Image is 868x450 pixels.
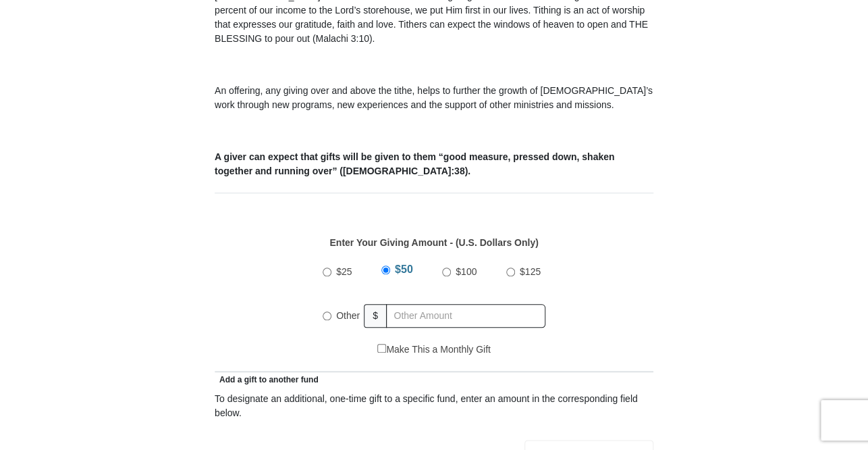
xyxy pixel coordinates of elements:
[336,310,360,321] span: Other
[215,151,614,176] b: A giver can expect that gifts will be given to them “good measure, pressed down, shaken together ...
[377,344,386,353] input: Make This a Monthly Gift
[456,266,477,277] span: $100
[364,304,387,328] span: $
[386,304,545,328] input: Other Amount
[520,266,541,277] span: $125
[336,266,352,277] span: $25
[215,84,653,112] p: An offering, any giving over and above the tithe, helps to further the growth of [DEMOGRAPHIC_DAT...
[395,264,413,275] span: $50
[329,237,538,248] strong: Enter Your Giving Amount - (U.S. Dollars Only)
[377,343,491,357] label: Make This a Monthly Gift
[215,375,319,384] span: Add a gift to another fund
[215,392,653,420] div: To designate an additional, one-time gift to a specific fund, enter an amount in the correspondin...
